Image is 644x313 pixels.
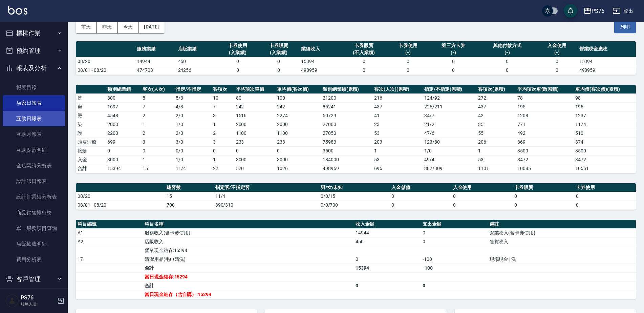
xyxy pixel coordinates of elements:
td: 0 [211,146,234,155]
div: 卡券販賣 [342,42,386,49]
td: -100 [421,255,488,264]
td: 53 [476,155,516,164]
td: 100 [275,93,321,102]
td: 437 [372,102,422,111]
td: 15 [165,192,213,201]
td: 0 [451,192,513,201]
h5: PS76 [21,294,55,301]
td: 燙 [76,111,106,120]
td: 0 [421,237,488,246]
td: 570 [234,164,276,173]
a: 商品銷售排行榜 [3,205,65,221]
td: 1 [211,120,234,129]
td: 216 [372,93,422,102]
td: A2 [76,237,143,246]
td: 700 [165,201,213,209]
td: 08/20 [76,192,165,201]
td: 4548 [106,111,141,120]
td: 369 [516,138,574,146]
td: 17 [76,255,143,264]
td: 1100 [234,129,276,138]
td: 1516 [234,111,276,120]
td: 24256 [176,66,217,75]
td: 現場現金 | 洗 [488,255,636,264]
button: PS76 [581,4,607,18]
td: 入金 [76,155,106,164]
td: 450 [354,237,421,246]
td: 店販收入 [143,237,354,246]
td: 0 [513,192,574,201]
td: 0 [536,66,577,75]
td: 7 [141,102,174,111]
th: 類別總業績(累積) [321,85,373,94]
td: 272 [476,93,516,102]
th: 業績收入 [299,41,340,57]
div: (不入業績) [342,49,386,56]
div: 第三方卡券 [430,42,476,49]
table: a dense table [76,183,636,210]
img: Person [5,294,19,308]
td: 1 / 0 [423,146,476,155]
td: 3 / 0 [174,138,211,146]
td: 233 [234,138,276,146]
td: 1174 [574,120,636,129]
td: 7 [211,102,234,111]
td: 27 [211,164,234,173]
td: 1 [211,155,234,164]
td: 195 [516,102,574,111]
td: 0 [387,66,428,75]
img: Logo [8,6,27,15]
td: 195 [574,102,636,111]
td: 50729 [321,111,373,120]
td: 2 [141,129,174,138]
div: 卡券使用 [389,42,427,49]
td: 2000 [234,120,276,129]
td: 3 [211,111,234,120]
td: 0 [340,66,387,75]
td: 1 [372,146,422,155]
td: 374 [574,138,636,146]
a: 互助日報表 [3,111,65,126]
div: (-) [480,49,535,56]
td: 0 [354,255,421,264]
td: 1 / 0 [174,120,211,129]
td: 0 [574,192,636,201]
td: 2200 [106,129,141,138]
button: 櫃檯作業 [3,24,65,42]
td: 387/309 [423,164,476,173]
th: 單均價(客次價)(累積) [574,85,636,94]
td: 0 [258,66,299,75]
td: 3 [141,138,174,146]
td: 0 [536,57,577,66]
td: 0 [428,66,478,75]
td: 3472 [574,155,636,164]
a: 設計師日報表 [3,173,65,189]
td: 15394 [299,57,340,66]
th: 卡券使用 [574,183,636,192]
div: 入金使用 [538,42,576,49]
th: 入金使用 [451,183,513,192]
td: 27050 [321,129,373,138]
a: 費用分析表 [3,252,65,267]
td: 85241 [321,102,373,111]
td: 合計 [143,264,354,272]
td: 0/0/15 [319,192,390,201]
td: 0 [478,66,536,75]
td: 41 [372,111,422,120]
a: 單一服務項目查詢 [3,221,65,236]
td: 3000 [234,155,276,164]
th: 類別總業績 [106,85,141,94]
th: 客項次(累積) [476,85,516,94]
td: 營業收入(含卡券使用) [488,228,636,237]
td: 0 [574,201,636,209]
div: (-) [538,49,576,56]
td: 242 [234,102,276,111]
div: (入業績) [260,49,298,56]
td: 1 [141,155,174,164]
th: 總客數 [165,183,213,192]
a: 店家日報表 [3,95,65,111]
div: PS76 [592,7,604,15]
th: 男/女/未知 [319,183,390,192]
td: 0/0/700 [319,201,390,209]
td: 80 [234,93,276,102]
